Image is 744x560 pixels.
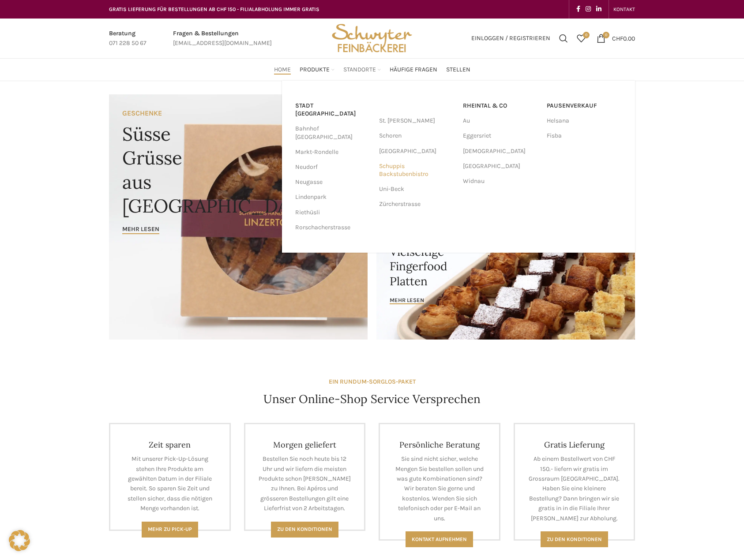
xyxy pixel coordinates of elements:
a: Schoren [379,128,454,143]
a: 0 [572,30,590,47]
strong: EIN RUNDUM-SORGLOS-PAKET [329,378,416,385]
a: RHEINTAL & CO [463,98,538,113]
a: Banner link [376,217,635,340]
a: Einloggen / Registrieren [467,30,555,47]
a: Home [274,61,291,78]
p: Sie sind nicht sicher, welche Mengen Sie bestellen sollen und was gute Kombinationen sind? Wir be... [393,454,486,523]
a: Zu den konditionen [541,531,608,547]
a: Widnau [463,174,538,189]
a: Zürcherstrasse [379,197,454,212]
a: Schuppis Backstubenbistro [379,159,454,182]
a: Site logo [329,34,415,41]
span: GRATIS LIEFERUNG FÜR BESTELLUNGEN AB CHF 150 - FILIALABHOLUNG IMMER GRATIS [109,6,319,12]
h4: Persönliche Beratung [393,440,486,450]
img: Bäckerei Schwyter [329,19,415,58]
a: Infobox link [173,29,272,49]
h4: Gratis Lieferung [528,440,621,450]
a: St. [PERSON_NAME] [379,113,454,128]
a: [DEMOGRAPHIC_DATA] [463,144,538,159]
span: 0 [603,32,609,38]
bdi: 0.00 [612,34,635,42]
a: Eggersriet [463,128,538,143]
a: Helsana [547,113,622,128]
a: Pausenverkauf [547,98,622,113]
a: Neugasse [295,175,370,190]
a: Banner link [109,94,368,340]
a: Stadt [GEOGRAPHIC_DATA] [295,98,370,121]
a: Neudorf [295,160,370,175]
a: Facebook social link [574,3,583,15]
a: 0 CHF0.00 [592,30,639,47]
span: Häufige Fragen [390,66,437,74]
span: Produkte [300,66,330,74]
a: Häufige Fragen [390,61,437,78]
p: Mit unserer Pick-Up-Lösung stehen Ihre Produkte am gewählten Datum in der Filiale bereit. So spar... [124,454,216,513]
h4: Unser Online-Shop Service Versprechen [263,391,481,407]
span: 0 [583,32,590,38]
span: KONTAKT [613,6,635,12]
span: Mehr zu Pick-Up [148,526,192,532]
a: Zu den Konditionen [271,522,338,538]
a: Au [463,113,538,128]
span: Kontakt aufnehmen [412,536,467,542]
h4: Zeit sparen [124,440,216,450]
a: Instagram social link [583,3,594,15]
span: Home [274,66,291,74]
a: Rorschacherstrasse [295,220,370,235]
a: Stellen [446,61,470,78]
span: Standorte [343,66,376,74]
span: Einloggen / Registrieren [471,35,550,41]
p: Ab einem Bestellwert von CHF 150.- liefern wir gratis im Grossraum [GEOGRAPHIC_DATA]. Haben Sie e... [528,454,621,523]
a: Lindenpark [295,190,370,205]
a: [GEOGRAPHIC_DATA] [463,159,538,174]
div: Secondary navigation [609,0,639,18]
span: CHF [612,34,623,42]
span: Stellen [446,66,470,74]
div: Main navigation [105,61,639,78]
a: Markt-Rondelle [295,145,370,160]
p: Bestellen Sie noch heute bis 12 Uhr und wir liefern die meisten Produkte schon [PERSON_NAME] zu I... [259,454,351,513]
a: Fisba [547,128,622,143]
a: Linkedin social link [594,3,604,15]
span: Zu den Konditionen [277,526,332,532]
span: Zu den konditionen [547,536,602,542]
a: Standorte [343,61,381,78]
a: Produkte [300,61,334,78]
a: Mehr zu Pick-Up [142,522,198,538]
a: KONTAKT [613,0,635,18]
a: Riethüsli [295,205,370,220]
a: Kontakt aufnehmen [406,531,473,547]
a: Bahnhof [GEOGRAPHIC_DATA] [295,121,370,144]
a: Infobox link [109,29,147,49]
a: Suchen [555,30,572,47]
a: Uni-Beck [379,182,454,197]
a: [GEOGRAPHIC_DATA] [379,144,454,159]
div: Meine Wunschliste [572,30,590,47]
h4: Morgen geliefert [259,440,351,450]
